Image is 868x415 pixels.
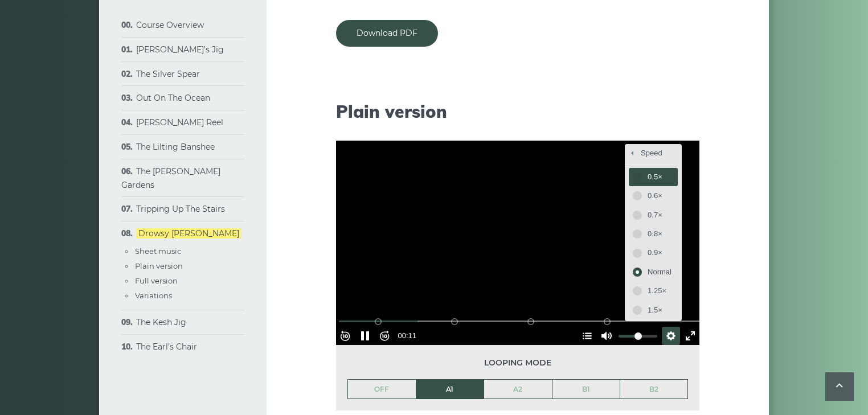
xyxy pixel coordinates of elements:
[121,166,220,190] a: The [PERSON_NAME] Gardens
[136,44,224,55] a: [PERSON_NAME]’s Jig
[336,20,438,47] a: Download PDF
[136,228,241,239] a: Drowsy [PERSON_NAME]
[336,101,699,122] h2: Plain version
[136,20,204,30] a: Course Overview
[484,380,552,399] a: A2
[136,93,210,103] a: Out On The Ocean
[136,317,186,327] a: The Kesh Jig
[136,204,225,214] a: Tripping Up The Stairs
[552,380,620,399] a: B1
[136,142,215,152] a: The Lilting Banshee
[347,356,688,369] span: Looping mode
[620,380,687,399] a: B2
[135,246,181,256] a: Sheet music
[135,276,178,285] a: Full version
[136,117,223,128] a: [PERSON_NAME] Reel
[348,380,416,399] a: OFF
[135,291,172,300] a: Variations
[136,342,197,352] a: The Earl’s Chair
[135,261,183,270] a: Plain version
[136,69,200,79] a: The Silver Spear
